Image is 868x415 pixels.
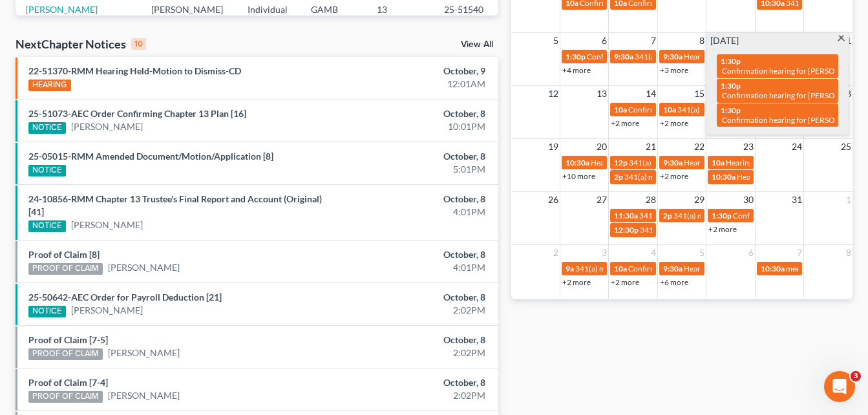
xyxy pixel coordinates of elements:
a: +3 more [660,65,688,75]
span: 1:30p [721,56,741,66]
span: 20 [595,139,608,154]
span: 10a [614,105,627,114]
span: 341(a) meeting for [PERSON_NAME] & [PERSON_NAME] [624,172,818,182]
div: October, 9 [342,65,485,78]
span: 3 [600,245,608,261]
span: 13 [595,86,608,101]
div: PROOF OF CLAIM [28,348,103,360]
div: 10 [131,38,146,50]
span: 341(a) meeting for [PERSON_NAME] [575,264,700,273]
span: Confirmation hearing for [PERSON_NAME] [587,52,734,61]
span: 341(a) meeting for [PERSON_NAME] [629,158,754,167]
span: 12:30p [614,225,639,235]
a: +4 more [562,65,591,75]
span: 14 [644,86,657,101]
iframe: Intercom live chat [824,371,855,402]
span: 1 [845,192,852,207]
span: 19 [547,139,560,154]
span: 2 [552,245,560,261]
div: NOTICE [28,165,66,176]
span: 1:30p [721,81,741,90]
a: +2 more [611,118,639,128]
a: 22-51370-RMM Hearing Held-Motion to Dismiss-CD [28,65,241,76]
span: Hearing for [PERSON_NAME] [737,172,838,182]
span: Hearing for [PERSON_NAME] [PERSON_NAME] [684,52,847,61]
a: [PERSON_NAME] [71,120,143,133]
div: NOTICE [28,220,66,232]
span: 22 [693,139,706,154]
div: 4:01PM [342,206,485,218]
a: 25-05015-RMM Amended Document/Motion/Application [8] [28,151,273,162]
span: 28 [644,192,657,207]
span: 1:30p [566,52,586,61]
span: 10:30a [761,264,785,273]
div: NOTICE [28,122,66,134]
div: October, 8 [342,107,485,120]
a: 25-50642-AEC Order for Payroll Deduction [21] [28,292,222,303]
a: +2 more [708,224,737,234]
span: 4 [650,245,657,261]
span: 9:30a [663,158,683,167]
a: Proof of Claim [7-4] [28,377,108,388]
span: 5 [698,245,706,261]
div: 2:02PM [342,304,485,317]
span: 10:30a [712,172,736,182]
span: 6 [747,245,755,261]
span: 12 [547,86,560,101]
div: PROOF OF CLAIM [28,391,103,403]
span: 9:30a [614,52,633,61]
span: 15 [693,86,706,101]
div: October, 8 [342,291,485,304]
a: [PERSON_NAME] [108,389,180,402]
span: 9:30a [663,52,683,61]
div: NextChapter Notices [16,36,146,52]
span: 341(a) meeting for [PERSON_NAME] [639,211,764,220]
span: 7 [796,245,803,261]
span: 10a [712,158,725,167]
span: 9a [566,264,574,273]
span: 1:30p [712,211,732,220]
span: 27 [595,192,608,207]
span: 8 [698,33,706,48]
div: 10:01PM [342,120,485,133]
span: 29 [693,192,706,207]
span: 7 [650,33,657,48]
a: [PERSON_NAME] [108,346,180,359]
span: 2p [614,172,623,182]
span: 21 [644,139,657,154]
div: PROOF OF CLAIM [28,263,103,275]
span: [DATE] [710,34,739,47]
a: [PERSON_NAME] [71,218,143,231]
span: meeting [786,264,813,273]
span: 1:30p [721,105,741,115]
div: 12:01AM [342,78,485,90]
a: +2 more [611,277,639,287]
a: +10 more [562,171,595,181]
div: 4:01PM [342,261,485,274]
span: Confirmation hearing for [PERSON_NAME] [628,264,775,273]
span: 10a [663,105,676,114]
span: 10:30a [566,158,589,167]
span: 2p [663,211,672,220]
span: 12p [614,158,628,167]
div: 2:02PM [342,346,485,359]
span: Hearing for [PERSON_NAME] [684,264,785,273]
span: 341(a) meeting for [PERSON_NAME] [635,52,759,61]
a: View All [461,40,493,49]
a: 24-10856-RMM Chapter 13 Trustee's Final Report and Account (Original) [41] [28,193,322,217]
span: 10a [614,264,627,273]
div: October, 8 [342,334,485,346]
span: 9:30a [663,264,683,273]
div: 5:01PM [342,163,485,176]
a: [PERSON_NAME] [71,304,143,317]
a: Proof of Claim [8] [28,249,100,260]
a: [PERSON_NAME] [108,261,180,274]
span: 6 [600,33,608,48]
a: Proof of Claim [7-5] [28,334,108,345]
a: +2 more [562,277,591,287]
div: 2:02PM [342,389,485,402]
a: 25-51073-AEC Order Confirming Chapter 13 Plan [16] [28,108,246,119]
div: October, 8 [342,376,485,389]
span: 11:30a [614,211,638,220]
a: +2 more [660,171,688,181]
